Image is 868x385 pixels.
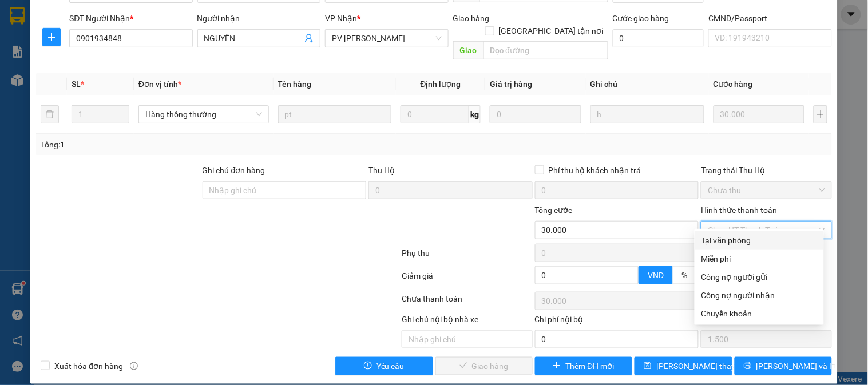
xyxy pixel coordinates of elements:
[714,105,805,123] input: 0
[708,182,825,199] span: Chưa thu
[69,12,192,25] div: SĐT Người Nhận
[735,357,832,375] button: printer[PERSON_NAME] và In
[278,79,312,89] span: Tên hàng
[565,360,614,372] span: Thêm ĐH mới
[714,79,753,89] span: Cước hàng
[494,25,608,37] span: [GEOGRAPHIC_DATA] tận nơi
[695,286,824,304] div: Cước gửi hàng sẽ được ghi vào công nợ của người nhận
[701,164,831,177] div: Trạng thái Thu Hộ
[401,247,533,267] div: Phụ thu
[490,79,532,89] span: Giá trị hàng
[586,73,709,95] th: Ghi chú
[701,252,817,265] div: Miễn phí
[43,33,60,42] span: plus
[364,362,372,371] span: exclamation-circle
[613,29,704,47] input: Cước giao hàng
[130,362,138,370] span: info-circle
[744,362,752,371] span: printer
[648,271,664,280] span: VND
[368,166,395,175] span: Thu Hộ
[197,12,320,25] div: Người nhận
[41,105,59,123] button: delete
[401,270,533,290] div: Giảm giá
[644,362,652,371] span: save
[544,164,646,177] span: Phí thu hộ khách nhận trả
[402,330,532,348] input: Nhập ghi chú
[708,12,831,25] div: CMND/Passport
[681,271,687,280] span: %
[304,34,314,43] span: user-add
[701,206,777,215] label: Hình thức thanh toán
[435,357,533,375] button: checkGiao hàng
[635,357,732,375] button: save[PERSON_NAME] thay đổi
[335,357,433,375] button: exclamation-circleYêu cầu
[553,362,561,371] span: plus
[278,105,392,123] input: VD: Bàn, Ghế
[656,360,748,372] span: [PERSON_NAME] thay đổi
[72,79,81,89] span: SL
[325,14,357,23] span: VP Nhận
[701,289,817,302] div: Công nợ người nhận
[756,360,837,372] span: [PERSON_NAME] và In
[535,206,573,215] span: Tổng cước
[695,268,824,286] div: Cước gửi hàng sẽ được ghi vào công nợ của người gửi
[590,105,704,123] input: Ghi Chú
[138,79,181,89] span: Đơn vị tính
[535,313,699,330] div: Chi phí nội bộ
[203,166,265,175] label: Ghi chú đơn hàng
[41,138,336,151] div: Tổng: 1
[453,41,483,59] span: Giao
[401,292,533,312] div: Chưa thanh toán
[483,41,608,59] input: Dọc đường
[708,222,825,239] span: Chọn HT Thanh Toán
[814,105,827,123] button: plus
[145,106,262,123] span: Hàng thông thường
[701,307,817,320] div: Chuyển khoản
[203,181,367,199] input: Ghi chú đơn hàng
[42,28,61,46] button: plus
[490,105,581,123] input: 0
[50,360,128,372] span: Xuất hóa đơn hàng
[453,14,490,23] span: Giao hàng
[469,105,481,123] span: kg
[402,313,532,330] div: Ghi chú nội bộ nhà xe
[701,234,817,247] div: Tại văn phòng
[376,360,405,372] span: Yêu cầu
[535,357,632,375] button: plusThêm ĐH mới
[701,271,817,283] div: Công nợ người gửi
[332,30,441,47] span: PV Gia Nghĩa
[613,14,669,23] label: Cước giao hàng
[421,79,461,89] span: Định lượng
